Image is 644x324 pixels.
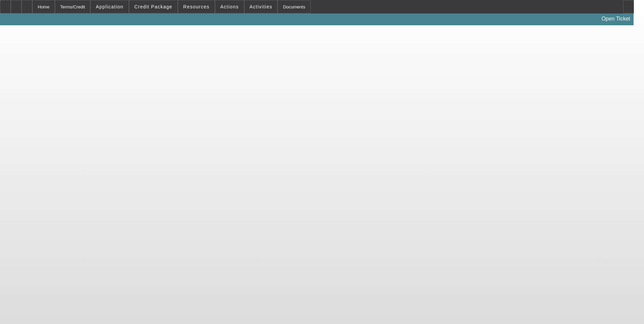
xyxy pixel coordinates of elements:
span: Activities [250,4,272,9]
button: Resources [178,0,215,13]
span: Credit Package [134,4,172,9]
button: Application [91,0,128,13]
span: Application [96,4,123,9]
a: Open Ticket [599,13,633,25]
button: Actions [215,0,244,13]
button: Activities [245,0,278,13]
span: Resources [183,4,210,9]
button: Credit Package [129,0,178,13]
span: Actions [220,4,239,9]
